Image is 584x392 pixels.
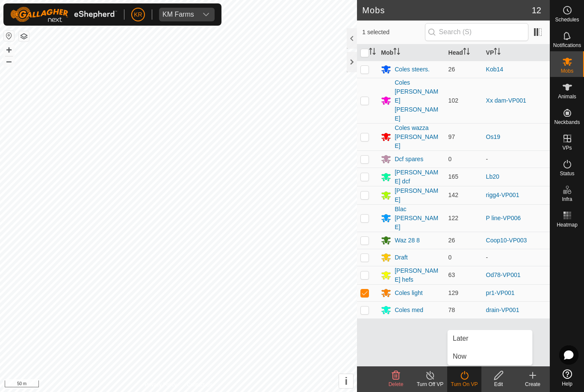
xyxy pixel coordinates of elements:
a: Od78-VP001 [486,271,521,278]
div: Coles wazza [PERSON_NAME] [395,124,441,150]
div: [PERSON_NAME] hefs [395,266,441,284]
p-sorticon: Activate to sort [463,49,470,56]
div: [PERSON_NAME] dcf [395,168,441,186]
div: Coles med [395,306,423,315]
span: 78 [448,307,455,313]
a: Os19 [486,133,500,140]
li: Later [448,330,532,347]
p-sorticon: Activate to sort [494,49,501,56]
a: Coop10-VP003 [486,237,527,244]
span: Animals [558,94,576,99]
button: + [4,45,14,55]
div: Coles steers. [395,65,430,74]
a: drain-VP001 [486,307,519,313]
div: Create [516,380,550,388]
a: Help [550,366,584,390]
div: Turn Off VP [413,380,447,388]
div: Coles light [395,289,422,298]
span: i [345,375,348,387]
span: Mobs [561,68,573,74]
td: - [483,150,550,168]
button: – [4,56,14,66]
div: Waz 28 8 [395,236,420,245]
a: Lb20 [486,173,499,180]
span: 165 [448,173,458,180]
span: Infra [562,197,572,202]
h2: Mobs [362,5,532,15]
div: KM Farms [162,11,194,18]
a: rigg4-VP001 [486,192,519,198]
a: pr1-VP001 [486,289,515,296]
p-sorticon: Activate to sort [369,49,376,56]
span: 1 selected [362,28,425,37]
li: Now [448,348,532,365]
span: 129 [448,289,458,296]
th: Mob [378,44,445,61]
span: Status [560,171,574,176]
span: 142 [448,192,458,198]
a: Kob14 [486,66,503,73]
a: Contact Us [187,381,212,389]
a: P line-VP006 [486,215,521,221]
span: 26 [448,237,455,244]
div: Dcf spares [395,155,423,164]
span: Neckbands [554,120,580,125]
span: Later [453,333,468,344]
th: VP [483,44,550,61]
p-sorticon: Activate to sort [393,49,400,56]
div: dropdown trigger [198,8,215,21]
img: Gallagher Logo [10,7,117,22]
span: Delete [389,381,404,387]
span: 0 [448,254,452,261]
button: Reset Map [4,31,14,41]
span: 26 [448,66,455,73]
td: - [483,249,550,266]
span: 12 [532,4,541,17]
span: 97 [448,133,455,140]
button: Map Layers [19,31,29,41]
span: Notifications [553,43,581,48]
span: 0 [448,156,452,162]
span: 122 [448,215,458,221]
span: Help [562,381,572,386]
span: KM Farms [159,8,198,21]
div: Coles [PERSON_NAME] [PERSON_NAME] [395,78,441,123]
span: Heatmap [557,222,578,227]
div: Turn On VP [447,380,481,388]
span: VPs [562,145,572,150]
a: Privacy Policy [145,381,177,389]
span: KR [134,10,142,19]
div: Draft [395,253,407,262]
div: Blac [PERSON_NAME] [395,205,441,232]
span: 102 [448,97,458,104]
th: Head [445,44,483,61]
span: 63 [448,271,455,278]
input: Search (S) [425,23,528,41]
span: Now [453,351,466,362]
a: Xx dam-VP001 [486,97,526,104]
div: Edit [481,380,516,388]
div: [PERSON_NAME] [395,186,441,204]
span: Schedules [555,17,579,22]
button: i [339,374,353,388]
